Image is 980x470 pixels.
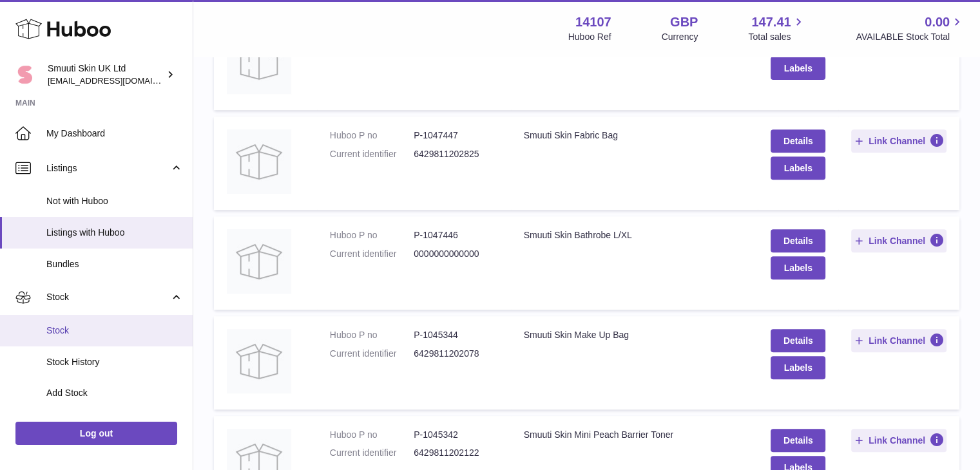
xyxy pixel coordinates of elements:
[568,31,611,43] div: Huboo Ref
[771,256,825,279] button: Labels
[414,129,497,142] dd: P-1047447
[771,229,825,252] a: Details
[48,62,164,87] div: Smuuti Skin UK Ltd
[227,229,291,294] img: Smuuti Skin Bathrobe L/XL
[869,135,925,147] span: Link Channel
[856,14,965,43] a: 0.00 AVAILABLE Stock Total
[414,429,497,441] dd: P-1045342
[869,235,925,247] span: Link Channel
[524,429,745,441] div: Smuuti Skin Mini Peach Barrier Toner
[851,129,946,153] button: Link Channel
[869,335,925,346] span: Link Channel
[330,129,414,142] dt: Huboo P no
[330,447,414,459] dt: Current identifier
[869,435,925,446] span: Link Channel
[330,148,414,160] dt: Current identifier
[46,127,183,140] span: My Dashboard
[771,356,825,379] button: Labels
[771,129,825,153] a: Details
[771,57,825,80] button: Labels
[46,195,183,207] span: Not with Huboo
[771,329,825,352] a: Details
[670,14,698,31] strong: GBP
[46,356,183,368] span: Stock History
[227,329,291,393] img: Smuuti Skin Make Up Bag
[227,30,291,94] img: Smuuti Skin Pear Cleansing Balm
[414,348,497,360] dd: 6429811202078
[414,447,497,459] dd: 6429811202122
[227,129,291,194] img: Smuuti Skin Fabric Bag
[748,14,805,43] a: 147.41 Total sales
[925,14,950,31] span: 0.00
[575,14,611,31] strong: 14107
[330,248,414,260] dt: Current identifier
[856,31,965,43] span: AVAILABLE Stock Total
[46,291,169,303] span: Stock
[330,429,414,441] dt: Huboo P no
[851,429,946,452] button: Link Channel
[524,329,745,341] div: Smuuti Skin Make Up Bag
[48,75,189,86] span: [EMAIL_ADDRESS][DOMAIN_NAME]
[330,229,414,241] dt: Huboo P no
[46,324,183,337] span: Stock
[46,387,183,399] span: Add Stock
[330,329,414,341] dt: Huboo P no
[46,258,183,270] span: Bundles
[15,65,35,84] img: Paivi.korvela@gmail.com
[748,31,805,43] span: Total sales
[414,229,497,241] dd: P-1047446
[771,429,825,452] a: Details
[751,14,791,31] span: 147.41
[330,348,414,360] dt: Current identifier
[662,31,698,43] div: Currency
[414,329,497,341] dd: P-1045344
[524,129,745,142] div: Smuuti Skin Fabric Bag
[414,148,497,160] dd: 6429811202825
[15,422,177,445] a: Log out
[46,227,183,239] span: Listings with Huboo
[771,156,825,180] button: Labels
[414,248,497,260] dd: 0000000000000
[851,329,946,352] button: Link Channel
[851,229,946,252] button: Link Channel
[46,162,169,174] span: Listings
[524,229,745,241] div: Smuuti Skin Bathrobe L/XL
